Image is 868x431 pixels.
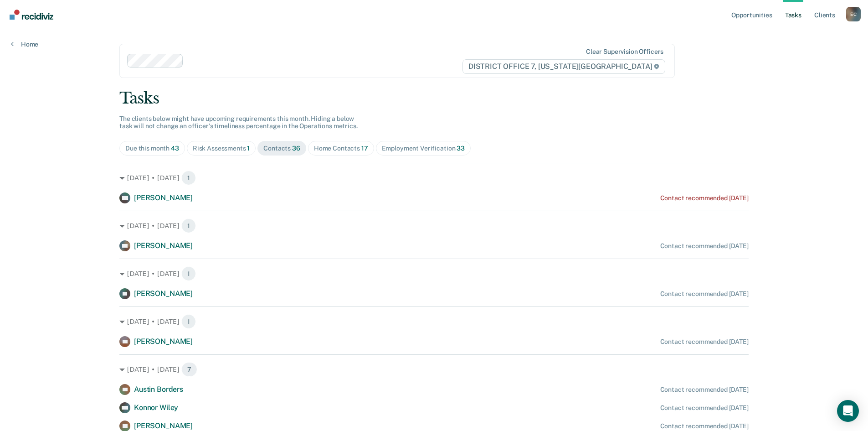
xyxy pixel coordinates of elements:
span: DISTRICT OFFICE 7, [US_STATE][GEOGRAPHIC_DATA] [462,59,665,74]
div: [DATE] • [DATE] 1 [119,266,749,281]
span: 1 [181,314,196,329]
div: [DATE] • [DATE] 1 [119,218,749,233]
span: 36 [292,145,300,152]
span: The clients below might have upcoming requirements this month. Hiding a below task will not chang... [119,115,358,130]
span: 1 [181,266,196,281]
img: Recidiviz [10,10,53,20]
span: 1 [247,145,250,152]
button: Profile dropdown button [846,7,861,21]
div: [DATE] • [DATE] 1 [119,314,749,329]
span: [PERSON_NAME] [134,337,193,346]
div: Contact recommended [DATE] [660,290,749,298]
span: 1 [181,218,196,233]
span: [PERSON_NAME] [134,241,193,250]
div: Contacts [263,145,300,152]
span: 1 [181,171,196,185]
span: Konnor Wiley [134,403,178,412]
span: 33 [457,145,465,152]
span: 7 [181,362,197,377]
span: Austin Borders [134,385,183,394]
div: Contact recommended [DATE] [660,194,749,202]
div: Contact recommended [DATE] [660,242,749,250]
div: E C [846,7,861,21]
div: Contact recommended [DATE] [660,422,749,430]
div: Employment Verification [382,145,465,152]
span: [PERSON_NAME] [134,289,193,298]
div: Contact recommended [DATE] [660,386,749,394]
div: [DATE] • [DATE] 1 [119,171,749,185]
div: Due this month [125,145,179,152]
span: [PERSON_NAME] [134,421,193,430]
span: [PERSON_NAME] [134,193,193,202]
div: Tasks [119,89,749,108]
div: Contact recommended [DATE] [660,338,749,346]
span: 43 [171,145,179,152]
div: Clear supervision officers [586,48,663,56]
span: 17 [361,145,368,152]
div: Open Intercom Messenger [837,400,859,422]
div: Risk Assessments [193,145,250,152]
div: [DATE] • [DATE] 7 [119,362,749,377]
a: Home [11,40,38,48]
div: Home Contacts [314,145,368,152]
div: Contact recommended [DATE] [660,404,749,412]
